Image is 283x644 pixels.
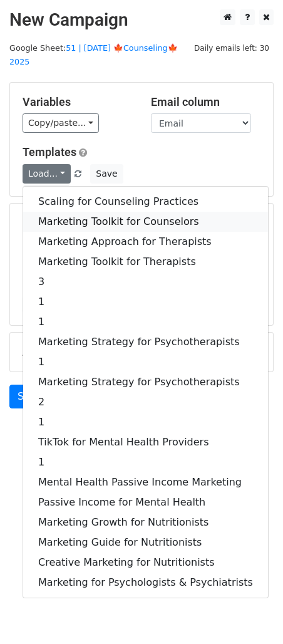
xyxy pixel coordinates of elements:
[23,252,268,272] a: Marketing Toolkit for Therapists
[23,272,268,292] a: 3
[23,573,268,593] a: Marketing for Psychologists & Psychiatrists
[190,41,274,55] span: Daily emails left: 30
[23,553,268,573] a: Creative Marketing for Nutritionists
[23,232,268,252] a: Marketing Approach for Therapists
[220,584,283,644] iframe: Chat Widget
[23,145,76,158] a: Templates
[90,164,123,184] button: Save
[9,385,51,408] a: Send
[151,95,260,109] h5: Email column
[23,532,268,553] a: Marketing Guide for Nutritionists
[9,43,178,67] small: Google Sheet:
[23,192,268,212] a: Scaling for Counseling Practices
[23,452,268,472] a: 1
[23,312,268,332] a: 1
[23,432,268,452] a: TikTok for Mental Health Providers
[23,332,268,352] a: Marketing Strategy for Psychotherapists
[23,412,268,432] a: 1
[23,292,268,312] a: 1
[23,512,268,532] a: Marketing Growth for Nutritionists
[9,43,178,67] a: 51 | [DATE] 🍁Counseling🍁 2025
[23,352,268,372] a: 1
[23,212,268,232] a: Marketing Toolkit for Counselors
[23,95,132,109] h5: Variables
[23,113,99,133] a: Copy/paste...
[23,472,268,492] a: Mental Health Passive Income Marketing
[23,164,71,184] a: Load...
[23,492,268,512] a: Passive Income for Mental Health
[23,392,268,412] a: 2
[190,43,274,53] a: Daily emails left: 30
[23,372,268,392] a: Marketing Strategy for Psychotherapists
[9,9,274,31] h2: New Campaign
